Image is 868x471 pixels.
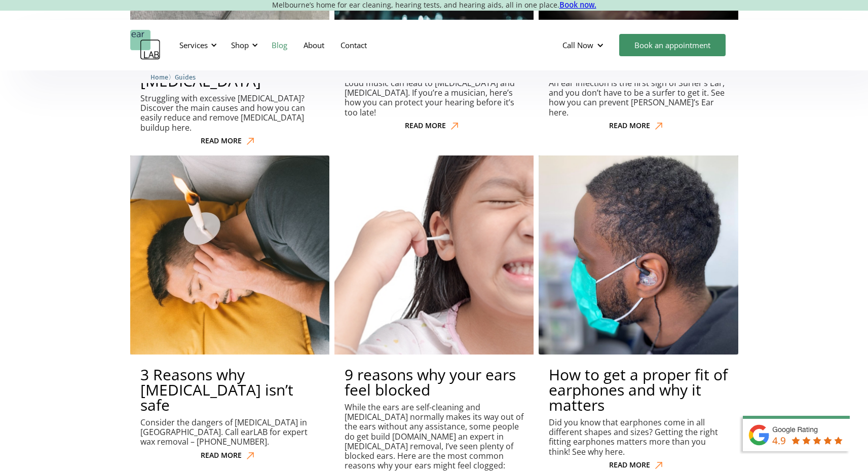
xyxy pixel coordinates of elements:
[150,72,175,83] li: 〉
[263,30,295,60] a: Blog
[140,94,319,133] p: Struggling with excessive [MEDICAL_DATA]? Discover the main causes and how you can easily reduce ...
[539,155,738,355] img: How to get a proper fit of earphones and why it matters
[325,146,543,364] img: 9 reasons why your ears feel blocked
[175,72,196,82] a: Guides
[130,155,329,464] a: 3 Reasons why ear candling isn’t safe3 Reasons why [MEDICAL_DATA] isn’t safeConsider the dangers ...
[562,40,593,50] div: Call Now
[554,30,614,60] div: Call Now
[609,461,650,469] div: READ MORE
[295,30,332,60] a: About
[549,78,728,117] p: An ear infection is the first sign of Surfer’s Ear, and you don’t have to be a surfer to get it. ...
[140,418,319,447] p: Consider the dangers of [MEDICAL_DATA] in [GEOGRAPHIC_DATA]. Call earLAB for expert wax removal –...
[549,418,728,457] p: Did you know that earphones come in all different shapes and sizes? Getting the right fitting ear...
[345,403,523,470] p: While the ears are self-cleaning and [MEDICAL_DATA] normally makes its way out of the ears withou...
[405,122,446,130] div: READ MORE
[175,73,196,81] span: Guides
[150,73,168,81] span: Home
[130,155,329,355] img: 3 Reasons why ear candling isn’t safe
[130,30,161,60] a: home
[345,367,523,398] h2: 9 reasons why your ears feel blocked
[201,137,242,145] div: READ MORE
[173,30,220,60] div: Services
[225,30,261,60] div: Shop
[140,43,319,89] h2: The most common causes of excessive [MEDICAL_DATA]
[345,78,523,117] p: Loud music can lead to [MEDICAL_DATA] and [MEDICAL_DATA]. If you’re a musician, here’s how you ca...
[549,367,728,413] h2: How to get a proper fit of earphones and why it matters
[179,40,208,50] div: Services
[609,122,650,130] div: READ MORE
[150,72,168,82] a: Home
[231,40,249,50] div: Shop
[619,34,726,56] a: Book an appointment
[332,30,375,60] a: Contact
[201,451,242,460] div: READ MORE
[140,367,319,413] h2: 3 Reasons why [MEDICAL_DATA] isn’t safe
